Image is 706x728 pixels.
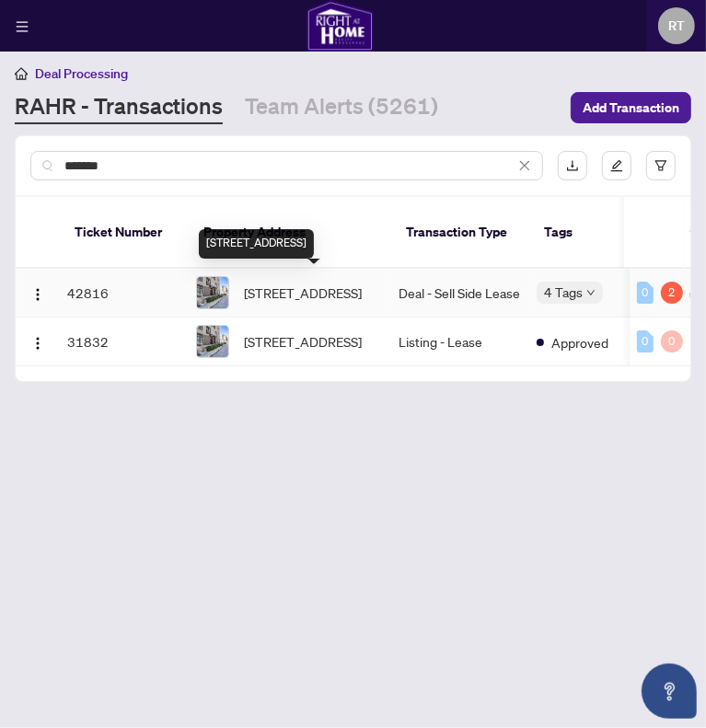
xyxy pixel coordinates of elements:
td: Deal - Sell Side Lease [391,269,529,318]
span: close [518,159,531,172]
span: filter [654,159,667,172]
span: edit [610,159,623,172]
span: download [566,159,579,172]
span: 4 Tags [544,282,583,303]
img: Logo [30,287,45,302]
td: 31832 [60,318,189,366]
button: filter [646,151,676,180]
th: Tags [529,197,667,269]
span: home [15,67,28,80]
span: menu [16,20,29,33]
a: Team Alerts (5261) [245,91,438,124]
td: Listing - Lease [391,318,529,366]
span: [STREET_ADDRESS] [244,283,362,303]
span: down [586,288,596,297]
th: Property Address [189,197,391,269]
th: Transaction Type [391,197,529,269]
img: Logo [30,336,45,351]
span: [STREET_ADDRESS] [244,331,362,352]
button: Add Transaction [571,92,691,123]
div: 0 [661,330,683,352]
td: 42816 [60,269,189,318]
th: Ticket Number [60,197,189,269]
span: Approved [551,332,608,352]
div: 0 [637,282,654,304]
button: edit [602,151,631,180]
button: download [558,151,587,180]
button: Logo [23,327,52,356]
a: RAHR - Transactions [15,91,223,124]
span: Add Transaction [583,93,679,122]
span: RT [668,16,685,36]
span: Deal Processing [35,65,128,82]
div: [STREET_ADDRESS] [199,229,314,259]
button: Open asap [642,664,697,719]
img: thumbnail-img [197,277,228,308]
div: 0 [637,330,654,352]
button: Logo [23,278,52,307]
img: thumbnail-img [197,326,228,357]
div: 2 [661,282,683,304]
